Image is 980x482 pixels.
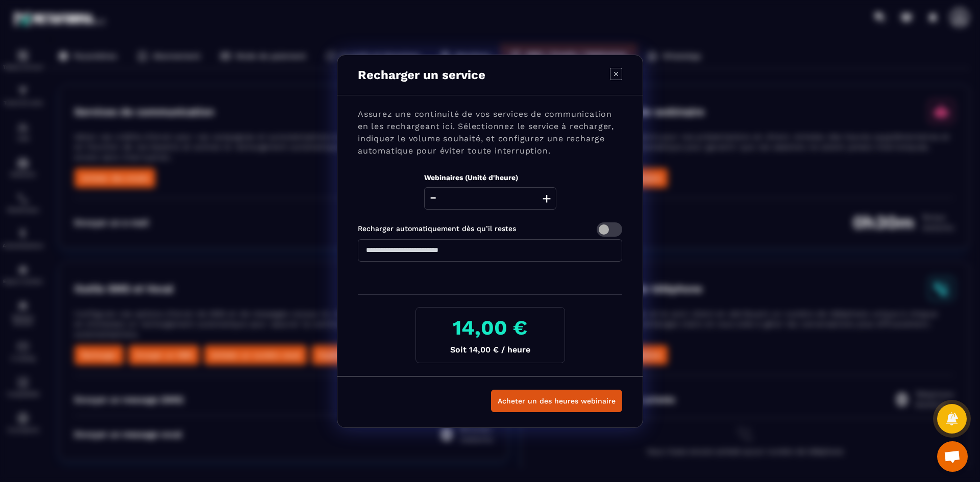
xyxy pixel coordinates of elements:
label: Webinaires (Unité d'heure) [424,173,518,182]
p: Soit 14,00 € / heure [424,345,556,354]
p: Recharger un service [358,68,485,82]
label: Recharger automatiquement dès qu’il restes [358,224,516,233]
p: Assurez une continuité de vos services de communication en les rechargeant ici. Sélectionnez le s... [358,108,622,157]
button: - [427,187,439,210]
button: Acheter un des heures webinaire [491,390,622,412]
button: + [540,187,554,210]
h3: 14,00 € [424,316,556,340]
a: Ouvrir le chat [937,441,968,472]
